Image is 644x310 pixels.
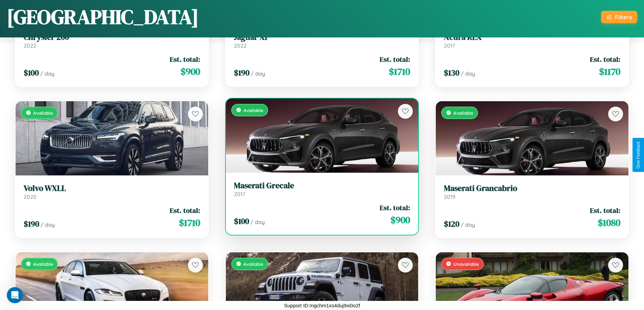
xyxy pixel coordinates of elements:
button: Filters [601,11,637,23]
span: / day [461,70,475,77]
span: / day [461,221,475,228]
span: Est. total: [170,205,200,215]
span: Available [243,107,263,113]
span: Est. total: [170,54,200,64]
h3: Acura RLX [444,32,620,42]
span: 2022 [24,42,36,49]
h3: Jaguar XF [234,32,410,42]
span: Est. total: [380,54,410,64]
a: Maserati Grecale2017 [234,181,410,197]
h3: Maserati Grecale [234,181,410,191]
span: $ 900 [390,213,410,227]
h3: Chrysler 200 [24,32,200,42]
span: $ 190 [234,67,249,78]
span: $ 100 [24,67,39,78]
span: $ 100 [234,216,249,227]
span: $ 190 [24,218,39,229]
span: / day [251,219,265,225]
a: Maserati Grancabrio2019 [444,184,620,200]
span: Available [453,110,473,116]
span: 2020 [24,193,37,200]
a: Volvo WXLL2020 [24,184,200,200]
span: 2017 [444,42,455,49]
span: $ 1170 [599,65,620,78]
div: Give Feedback [636,141,641,169]
div: Filters [615,13,632,21]
span: 2017 [234,191,245,197]
span: Est. total: [590,54,620,64]
span: $ 120 [444,218,459,229]
span: Est. total: [380,203,410,213]
span: Unavailable [453,261,479,267]
span: Available [33,110,53,116]
span: / day [251,70,265,77]
span: $ 1710 [389,65,410,78]
a: Acura RLX2017 [444,32,620,49]
span: Available [243,261,263,267]
a: Chrysler 2002022 [24,32,200,49]
span: $ 130 [444,67,459,78]
a: Jaguar XF2022 [234,32,410,49]
span: $ 1080 [598,216,620,229]
h3: Volvo WXLL [24,184,200,193]
h1: [GEOGRAPHIC_DATA] [7,3,199,31]
span: 2019 [444,193,455,200]
span: / day [40,70,54,77]
span: Available [33,261,53,267]
span: $ 1710 [179,216,200,229]
p: Support ID: mgchm1xs4duj9xi0o2f [284,301,360,310]
span: / day [41,221,55,228]
span: 2022 [234,42,246,49]
iframe: Intercom live chat [7,287,23,303]
span: Est. total: [590,205,620,215]
span: $ 900 [181,65,200,78]
h3: Maserati Grancabrio [444,184,620,193]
